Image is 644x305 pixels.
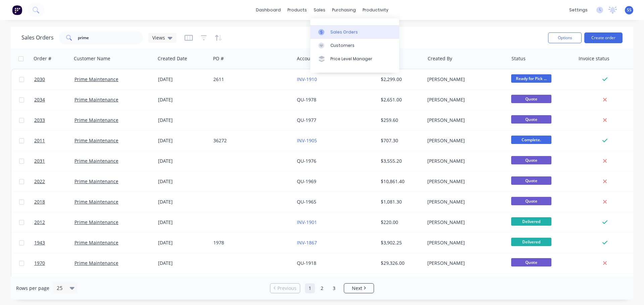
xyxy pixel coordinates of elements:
div: [PERSON_NAME] [427,158,502,164]
button: Options [548,32,582,43]
div: [PERSON_NAME] [427,260,502,266]
a: 2033 [34,110,74,130]
a: Page 1 is your current page [305,283,315,293]
div: PO # [213,55,224,62]
div: [PERSON_NAME] [427,76,502,83]
a: 2031 [34,151,74,171]
div: [PERSON_NAME] [427,96,502,103]
div: Customers [330,43,355,49]
div: [PERSON_NAME] [427,199,502,205]
a: 2011 [34,131,74,151]
span: 2030 [34,76,45,83]
a: Previous page [270,285,300,292]
div: Price Level Manager [330,56,372,62]
span: 1970 [34,260,45,266]
a: Prime Maintenance [74,239,118,246]
a: 1970 [34,253,74,273]
span: 2018 [34,199,45,205]
div: $3,555.20 [381,158,420,164]
a: Page 2 [317,283,327,293]
div: Order # [34,55,51,62]
img: Factory [12,5,22,15]
div: purchasing [329,5,359,15]
div: Created By [428,55,452,62]
div: 2611 [213,76,288,83]
div: sales [310,5,329,15]
div: $3,902.25 [381,239,420,246]
div: Customer Name [74,55,110,62]
a: INV-1905 [297,137,317,144]
div: [DATE] [158,239,208,246]
div: Sales Orders [330,29,358,35]
span: Delivered [511,238,551,246]
div: [DATE] [158,96,208,103]
a: INV-1901 [297,219,317,225]
a: QU-1969 [297,178,316,184]
span: Quote [511,176,551,185]
a: QU-1965 [297,199,316,205]
div: 36272 [213,137,288,144]
a: QU-1976 [297,158,316,164]
span: Quote [511,115,551,124]
div: [PERSON_NAME] [427,137,502,144]
div: [DATE] [158,117,208,124]
a: INV-1867 [297,239,317,246]
span: 2022 [34,178,45,185]
div: settings [566,5,591,15]
a: QU-1918 [297,260,316,266]
span: 1943 [34,239,45,246]
span: Views [152,34,165,41]
a: Prime Maintenance [74,178,118,184]
a: INV-1910 [297,76,317,82]
a: 1943 [34,233,74,253]
a: Next page [344,285,374,292]
span: Ready for Pick ... [511,74,551,83]
div: [DATE] [158,137,208,144]
span: SS [627,7,632,13]
a: 2022 [34,171,74,192]
div: [DATE] [158,219,208,226]
input: Search... [78,31,143,45]
div: Invoice status [579,55,609,62]
span: 2033 [34,117,45,124]
a: 2012 [34,212,74,232]
span: Previous [277,285,297,292]
div: products [284,5,310,15]
div: [PERSON_NAME] [427,117,502,124]
div: $29,326.00 [381,260,420,266]
a: Prime Maintenance [74,219,118,225]
span: 2012 [34,219,45,226]
span: 2011 [34,137,45,144]
a: Sales Orders [310,25,399,39]
div: [PERSON_NAME] [427,239,502,246]
a: 2034 [34,90,74,110]
span: Complete. [511,136,551,144]
span: Next [352,285,362,292]
div: $2,299.00 [381,76,420,83]
div: [PERSON_NAME] [427,178,502,185]
span: Rows per page [16,285,49,292]
div: [PERSON_NAME] [427,219,502,226]
div: Accounting Order # [297,55,341,62]
h1: Sales Orders [21,34,54,41]
span: Quote [511,156,551,164]
div: 1978 [213,239,288,246]
a: 1675 [34,274,74,294]
div: [DATE] [158,76,208,83]
div: [DATE] [158,178,208,185]
a: Prime Maintenance [74,96,118,103]
a: dashboard [253,5,284,15]
div: [DATE] [158,199,208,205]
div: $2,651.00 [381,96,420,103]
div: productivity [359,5,392,15]
a: Prime Maintenance [74,158,118,164]
button: Create order [584,32,623,43]
span: 2034 [34,96,45,103]
a: 2018 [34,192,74,212]
span: Delivered [511,217,551,226]
a: Page 3 [329,283,339,293]
span: Quote [511,95,551,103]
a: QU-1978 [297,96,316,103]
div: $707.30 [381,137,420,144]
ul: Pagination [267,283,377,293]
